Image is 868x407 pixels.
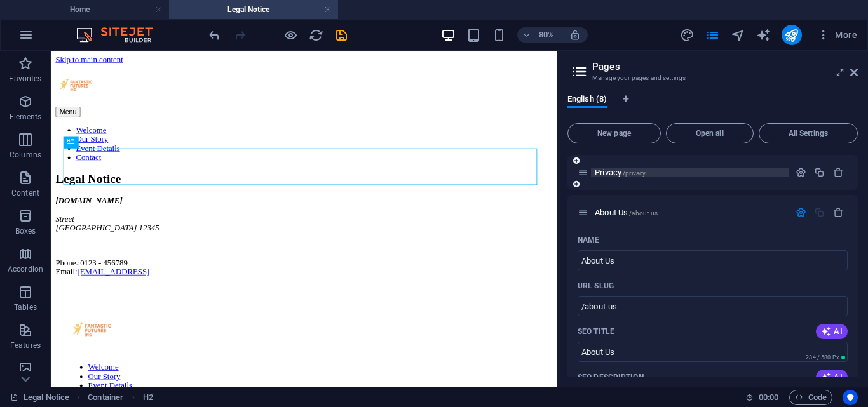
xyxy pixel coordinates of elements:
span: AI [821,326,843,337]
i: AI Writer [756,28,771,43]
button: Open all [666,123,754,143]
div: About Us/about-us [591,208,789,217]
p: URL SLUG [578,281,614,291]
div: Settings [796,207,806,218]
i: Publish [784,28,799,43]
span: /about-us [629,210,658,217]
button: publish [782,25,802,45]
button: New page [567,123,661,143]
span: New page [573,130,655,137]
i: Pages (Ctrl+Alt+S) [705,28,720,43]
i: Save (Ctrl+S) [334,28,349,43]
button: Code [789,390,832,405]
button: AI [816,324,848,339]
h4: Legal Notice [169,3,338,17]
button: More [812,25,862,45]
span: AI [821,372,843,382]
p: Tables [14,302,37,312]
div: Language Tabs [567,94,858,118]
label: The page title in search results and browser tabs [578,326,614,337]
button: Click here to leave preview mode and continue editing [283,27,298,43]
div: Remove [833,207,844,218]
p: Features [10,340,41,350]
p: Elements [10,112,42,122]
a: Skip to main content [5,5,90,16]
input: The page title in search results and browser tabs The page title in search results and browser ta... [578,342,848,362]
i: Navigator [731,28,745,43]
i: On resize automatically adjust zoom level to fit chosen device. [569,29,581,41]
button: Usercentrics [843,390,858,405]
div: Privacy/privacy [591,168,789,177]
p: Content [11,188,39,198]
p: SEO Title [578,326,614,337]
label: Last part of the URL for this page [578,281,614,291]
span: 234 / 580 Px [806,354,839,361]
span: Click to open page [595,208,658,217]
p: Columns [10,150,41,160]
i: Undo: Change pages (Ctrl+Z) [207,28,222,43]
div: Settings [796,167,806,178]
span: Click to open page [595,168,646,177]
button: save [334,27,349,43]
img: Editor Logo [73,27,168,43]
p: Favorites [9,74,41,84]
div: Duplicate [814,167,825,178]
h3: Manage your pages and settings [592,72,832,84]
span: Click to select. Double-click to edit [143,390,153,405]
i: Reload page [309,28,323,43]
button: undo [207,27,222,43]
span: 00 00 [759,390,778,405]
h2: Pages [592,61,858,72]
p: SEO Description [578,372,644,382]
button: 80% [517,27,562,43]
span: : [768,392,770,402]
p: Boxes [15,226,36,236]
span: All Settings [764,130,852,137]
button: text_generator [756,27,771,43]
span: Code [795,390,827,405]
span: English (8) [567,91,607,109]
button: pages [705,27,721,43]
span: More [817,29,857,41]
input: Last part of the URL for this page Last part of the URL for this page Last part of the URL for th... [578,296,848,316]
button: navigator [731,27,746,43]
span: Open all [672,130,748,137]
span: Calculated pixel length in search results [803,353,848,362]
a: Click to cancel selection. Double-click to open Pages [10,390,69,405]
button: All Settings [759,123,858,143]
p: Name [578,235,599,245]
nav: breadcrumb [88,390,153,405]
span: /privacy [623,170,646,177]
div: Remove [833,167,844,178]
button: AI [816,370,848,385]
span: Click to select. Double-click to edit [88,390,123,405]
h6: 80% [536,27,557,43]
button: design [680,27,695,43]
button: reload [308,27,323,43]
label: The text in search results and social media [578,372,644,382]
h6: Session time [745,390,779,405]
i: Design (Ctrl+Alt+Y) [680,28,695,43]
p: Accordion [8,264,43,274]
